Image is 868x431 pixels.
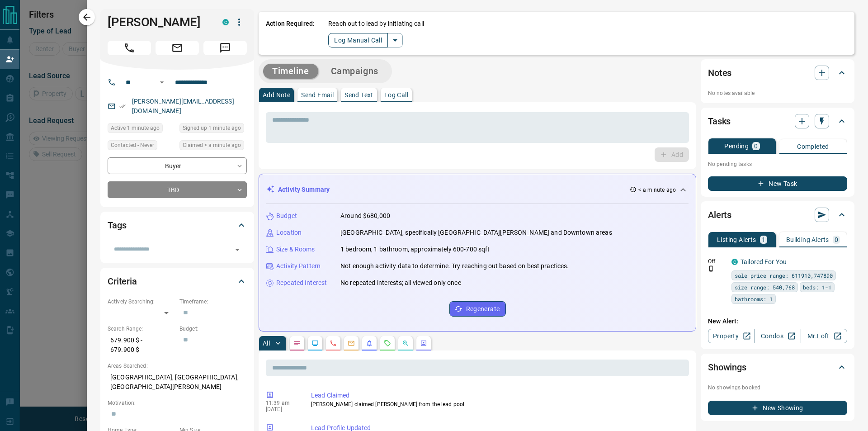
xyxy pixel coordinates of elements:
h2: Notes [708,66,731,80]
svg: Calls [330,340,337,347]
span: Call [108,41,151,55]
p: Activity Pattern [276,261,321,271]
p: Send Text [344,92,373,98]
span: Signed up 1 minute ago [183,123,241,133]
p: Budget [276,211,297,221]
p: Motivation: [108,399,247,407]
p: Size & Rooms [276,245,315,254]
div: Showings [708,356,847,378]
svg: Opportunities [402,340,409,347]
div: condos.ca [222,19,229,25]
a: Tailored For You [741,258,787,265]
a: [PERSON_NAME][EMAIL_ADDRESS][DOMAIN_NAME] [132,98,234,114]
p: Activity Summary [278,185,330,194]
a: Property [708,329,755,343]
div: Fri Sep 12 2025 [179,123,247,136]
div: Criteria [108,270,247,292]
h2: Tags [108,218,126,232]
p: Send Email [301,92,334,98]
span: Claimed < a minute ago [183,141,241,150]
p: 1 [762,237,765,243]
p: Budget: [179,325,247,333]
p: Building Alerts [786,237,829,243]
div: Fri Sep 12 2025 [179,140,247,153]
svg: Notes [293,340,301,347]
svg: Email Verified [119,103,126,109]
p: No repeated interests; all viewed only once [340,278,461,288]
a: Mr.Loft [801,329,847,343]
p: No notes available [708,89,847,97]
span: Email [156,41,199,55]
svg: Requests [384,340,391,347]
p: Pending [724,143,749,149]
p: < a minute ago [638,186,676,194]
h2: Showings [708,360,746,374]
p: Repeated Interest [276,278,327,288]
p: 0 [835,237,838,243]
button: Campaigns [322,64,387,79]
button: Open [156,77,167,88]
svg: Emails [348,340,355,347]
p: Action Required: [266,19,315,47]
p: Actively Searching: [108,298,175,306]
span: sale price range: 611910,747890 [735,271,833,280]
svg: Push Notification Only [708,265,714,272]
h2: Tasks [708,114,731,128]
p: Lead Claimed [311,391,685,400]
p: [GEOGRAPHIC_DATA], [GEOGRAPHIC_DATA], [GEOGRAPHIC_DATA][PERSON_NAME] [108,370,247,394]
p: Log Call [384,92,408,98]
button: Open [231,243,244,256]
svg: Lead Browsing Activity [311,340,319,347]
p: [PERSON_NAME] claimed [PERSON_NAME] from the lead pool [311,400,685,408]
div: Alerts [708,204,847,226]
p: 11:39 am [266,400,297,406]
p: Listing Alerts [717,237,756,243]
div: condos.ca [731,259,738,265]
div: Notes [708,62,847,84]
p: 679.900 $ - 679.900 $ [108,333,175,357]
p: [DATE] [266,406,297,412]
span: size range: 540,768 [735,283,795,292]
h2: Criteria [108,274,137,289]
p: Add Note [263,92,290,98]
p: Location [276,228,302,237]
span: bathrooms: 1 [735,294,773,303]
span: beds: 1-1 [803,283,831,292]
button: New Task [708,176,847,191]
p: Off [708,257,726,265]
p: Search Range: [108,325,175,333]
div: Tasks [708,110,847,132]
p: Completed [797,143,829,150]
a: Condos [754,329,801,343]
p: [GEOGRAPHIC_DATA], specifically [GEOGRAPHIC_DATA][PERSON_NAME] and Downtown areas [340,228,612,237]
span: Active 1 minute ago [111,123,160,133]
div: TBD [108,181,247,198]
p: Timeframe: [179,298,247,306]
p: 1 bedroom, 1 bathroom, approximately 600-700 sqft [340,245,490,254]
button: Regenerate [449,301,506,317]
p: Around $680,000 [340,211,390,221]
span: Contacted - Never [111,141,154,150]
p: No showings booked [708,384,847,392]
button: Timeline [263,64,318,79]
div: split button [328,33,403,47]
button: New Showing [708,401,847,415]
div: Activity Summary< a minute ago [266,181,689,198]
p: No pending tasks [708,157,847,171]
h1: [PERSON_NAME] [108,15,209,29]
button: Log Manual Call [328,33,388,47]
div: Tags [108,214,247,236]
h2: Alerts [708,208,731,222]
p: Reach out to lead by initiating call [328,19,424,28]
p: Not enough activity data to determine. Try reaching out based on best practices. [340,261,569,271]
p: New Alert: [708,317,847,326]
p: All [263,340,270,346]
svg: Listing Alerts [366,340,373,347]
span: Message [203,41,247,55]
div: Buyer [108,157,247,174]
svg: Agent Actions [420,340,427,347]
p: Areas Searched: [108,362,247,370]
div: Fri Sep 12 2025 [108,123,175,136]
p: 0 [754,143,758,149]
